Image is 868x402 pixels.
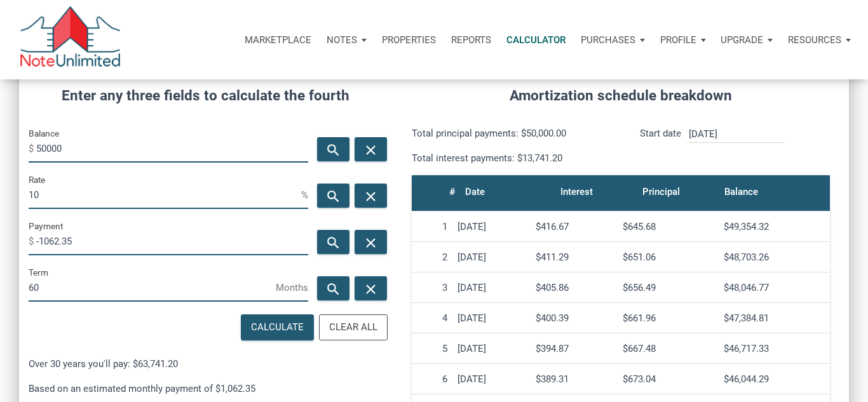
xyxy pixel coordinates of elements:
div: Principal [642,183,680,201]
label: Rate [29,172,45,187]
button: Notes [319,21,374,59]
p: Calculator [506,34,566,46]
div: Calculate [251,320,304,335]
i: close [363,142,379,157]
div: [DATE] [458,373,526,385]
input: Rate [29,180,301,209]
p: Marketplace [245,34,311,46]
div: 3 [417,282,447,293]
button: close [355,230,387,254]
button: search [317,276,349,300]
div: [DATE] [458,312,526,324]
i: search [326,234,341,250]
a: Properties [374,21,444,59]
div: $389.31 [536,373,613,385]
button: search [317,230,349,254]
p: Purchases [581,34,635,46]
h4: Enter any three fields to calculate the fourth [29,85,383,107]
p: Total principal payments: $50,000.00 [412,126,611,141]
button: Upgrade [713,21,780,59]
i: search [326,142,341,157]
label: Term [29,265,48,280]
div: $645.68 [623,221,714,232]
p: Over 30 years you'll pay: $63,741.20 [29,356,383,372]
div: $667.48 [623,343,714,354]
p: Reports [451,34,491,46]
button: Reports [444,21,499,59]
p: Resources [788,34,841,46]
button: close [355,137,387,161]
button: Calculate [241,314,314,340]
p: Based on an estimated monthly payment of $1,062.35 [29,381,383,396]
div: $47,384.81 [724,312,825,324]
div: 4 [417,312,447,324]
button: Profile [653,21,714,59]
div: Clear All [329,320,377,335]
button: close [355,276,387,300]
div: $661.96 [623,312,714,324]
div: $405.86 [536,282,613,293]
div: 6 [417,373,447,385]
input: Term [29,273,276,302]
p: Total interest payments: $13,741.20 [412,151,611,166]
i: search [326,188,341,204]
p: Upgrade [721,34,763,46]
div: Balance [724,183,758,201]
button: Purchases [573,21,653,59]
p: Properties [382,34,436,46]
button: Marketplace [237,21,319,59]
span: % [301,185,308,205]
div: $48,046.77 [724,282,825,293]
div: Interest [560,183,593,201]
div: $651.06 [623,251,714,263]
div: $400.39 [536,312,613,324]
img: NoteUnlimited [19,6,121,73]
div: $48,703.26 [724,251,825,263]
i: close [363,188,379,204]
button: Resources [780,21,858,59]
div: $46,044.29 [724,373,825,385]
i: close [363,234,379,250]
span: Months [276,278,308,298]
input: Balance [36,134,308,163]
span: $ [29,138,36,159]
button: Clear All [319,314,388,340]
h4: Amortization schedule breakdown [402,85,839,107]
div: 2 [417,251,447,263]
p: Profile [660,34,696,46]
i: close [363,281,379,297]
div: $49,354.32 [724,221,825,232]
div: $411.29 [536,251,613,263]
div: $656.49 [623,282,714,293]
button: search [317,184,349,208]
a: Calculator [499,21,573,59]
label: Payment [29,218,63,234]
i: search [326,281,341,297]
div: [DATE] [458,282,526,293]
div: $394.87 [536,343,613,354]
div: $46,717.33 [724,343,825,354]
div: Date [465,183,485,201]
p: Start date [640,126,681,166]
div: $416.67 [536,221,613,232]
button: close [355,184,387,208]
label: Balance [29,126,59,141]
span: $ [29,231,36,251]
input: Payment [36,227,308,255]
div: # [449,183,455,201]
div: $673.04 [623,373,714,385]
div: [DATE] [458,221,526,232]
div: [DATE] [458,343,526,354]
button: search [317,137,349,161]
div: 1 [417,221,447,232]
div: [DATE] [458,251,526,263]
p: Notes [327,34,357,46]
div: 5 [417,343,447,354]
